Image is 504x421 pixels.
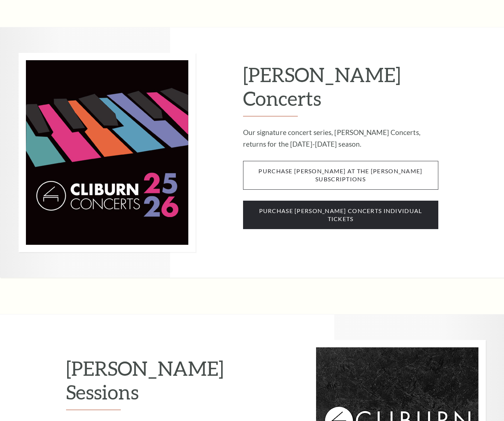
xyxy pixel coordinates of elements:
[243,127,438,150] p: Our signature concert series, [PERSON_NAME] Concerts, returns for the [DATE]-[DATE] season.
[66,356,261,410] h2: [PERSON_NAME] Sessions
[243,201,438,229] span: purchase [PERSON_NAME] concerts individual tickets
[243,161,438,190] span: purchase [PERSON_NAME] at the [PERSON_NAME] subscriptions
[243,214,438,223] a: purchase [PERSON_NAME] concerts individual tickets
[243,174,438,183] a: purchase [PERSON_NAME] at the [PERSON_NAME] subscriptions
[243,63,438,116] h2: [PERSON_NAME] Concerts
